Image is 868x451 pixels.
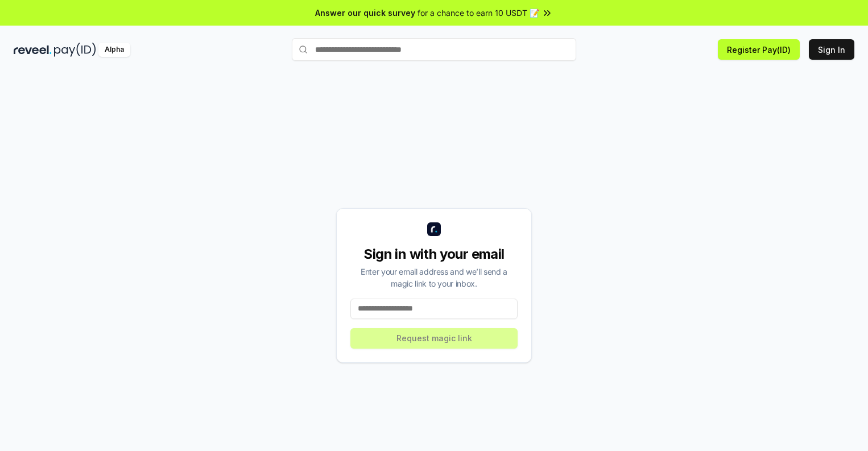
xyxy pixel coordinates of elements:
button: Sign In [809,39,854,60]
span: for a chance to earn 10 USDT 📝 [418,7,539,19]
img: pay_id [54,43,96,57]
button: Register Pay(ID) [718,39,800,60]
div: Sign in with your email [350,245,518,263]
div: Enter your email address and we’ll send a magic link to your inbox. [350,266,518,289]
span: Answer our quick survey [315,7,415,19]
div: Alpha [98,43,130,57]
img: logo_small [427,222,441,236]
img: reveel_dark [14,43,52,57]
